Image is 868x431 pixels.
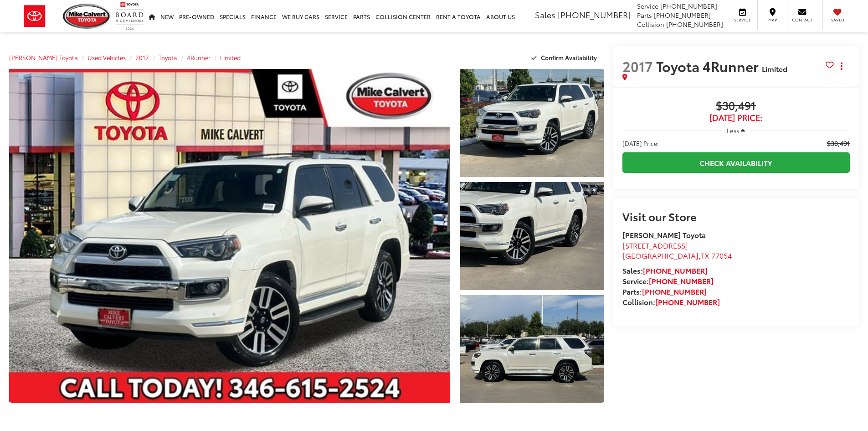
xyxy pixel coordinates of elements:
[159,53,177,62] a: Toyota
[655,296,720,307] a: [PHONE_NUMBER]
[622,275,714,286] strong: Service:
[460,182,604,290] a: Expand Photo 2
[834,58,850,74] button: Actions
[558,9,631,21] span: [PHONE_NUMBER]
[622,240,732,261] a: [STREET_ADDRESS] [GEOGRAPHIC_DATA],TX 77054
[792,17,812,23] span: Contact
[622,265,708,275] strong: Sales:
[541,53,597,62] span: Confirm Availability
[5,67,454,405] img: 2017 Toyota 4Runner Limited
[637,20,664,29] span: Collision
[727,126,739,135] span: Less
[9,69,450,403] a: Expand Photo 0
[827,17,847,23] span: Saved
[701,250,709,260] span: TX
[637,1,658,10] span: Service
[460,69,604,177] a: Expand Photo 1
[622,152,850,173] a: Check Availability
[637,10,652,20] span: Parts
[622,250,699,260] span: [GEOGRAPHIC_DATA]
[660,1,717,10] span: [PHONE_NUMBER]
[535,9,555,21] span: Sales
[711,250,732,260] span: 77054
[841,62,842,70] span: dropdown dots
[622,286,707,296] strong: Parts:
[460,295,604,403] a: Expand Photo 3
[654,10,711,20] span: [PHONE_NUMBER]
[622,113,850,122] span: [DATE] Price:
[9,53,78,62] a: [PERSON_NAME] Toyota
[643,265,708,275] a: [PHONE_NUMBER]
[622,99,850,113] span: $30,491
[722,122,750,139] button: Less
[87,53,126,62] a: Used Vehicles
[622,250,732,260] span: ,
[187,53,211,62] a: 4Runner
[827,139,850,148] span: $30,491
[666,20,723,29] span: [PHONE_NUMBER]
[458,68,605,178] img: 2017 Toyota 4Runner Limited
[622,296,720,307] strong: Collision:
[656,56,762,76] span: Toyota 4Runner
[762,17,782,23] span: Map
[649,275,714,286] a: [PHONE_NUMBER]
[622,229,706,240] strong: [PERSON_NAME] Toyota
[732,17,753,23] span: Service
[135,53,149,62] a: 2017
[63,4,111,29] img: Mike Calvert Toyota
[526,50,604,66] button: Confirm Availability
[762,63,787,74] span: Limited
[622,56,653,76] span: 2017
[622,210,850,222] h2: Visit our Store
[622,240,688,250] span: [STREET_ADDRESS]
[642,286,707,296] a: [PHONE_NUMBER]
[458,294,605,404] img: 2017 Toyota 4Runner Limited
[220,53,241,62] a: Limited
[622,139,659,148] span: [DATE] Price:
[458,181,605,291] img: 2017 Toyota 4Runner Limited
